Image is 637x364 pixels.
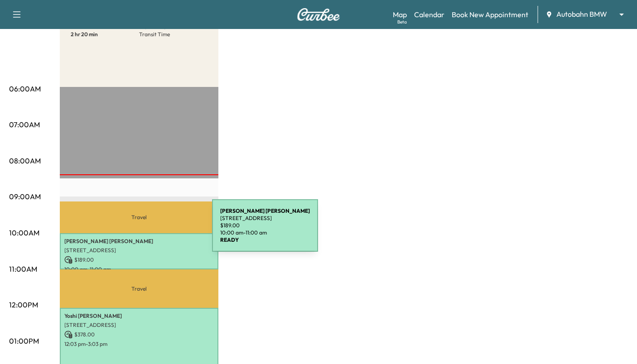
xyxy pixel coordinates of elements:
img: Curbee Logo [297,8,340,21]
p: 08:00AM [9,155,41,166]
p: 10:00 am - 11:00 am [64,266,214,273]
div: Beta [397,19,407,25]
p: 12:03 pm - 3:03 pm [64,340,214,348]
p: Transit Time [139,31,208,38]
p: [PERSON_NAME] [PERSON_NAME] [64,238,214,245]
p: 07:00AM [9,119,40,130]
a: Calendar [414,9,444,20]
p: $ 189.00 [64,256,214,264]
p: [STREET_ADDRESS] [64,247,214,254]
p: Travel [60,269,218,308]
a: MapBeta [393,9,407,20]
span: Autobahn BMW [556,9,607,19]
p: $ 378.00 [64,330,214,339]
p: 06:00AM [9,83,41,94]
p: 11:00AM [9,263,37,274]
p: 09:00AM [9,191,41,202]
p: 10:00AM [9,227,39,238]
p: [STREET_ADDRESS] [64,321,214,329]
p: 01:00PM [9,335,39,346]
p: 2 hr 20 min [71,31,139,38]
p: Travel [60,201,218,233]
a: Book New Appointment [452,9,528,20]
p: 12:00PM [9,299,38,310]
p: Yoshi [PERSON_NAME] [64,312,214,320]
